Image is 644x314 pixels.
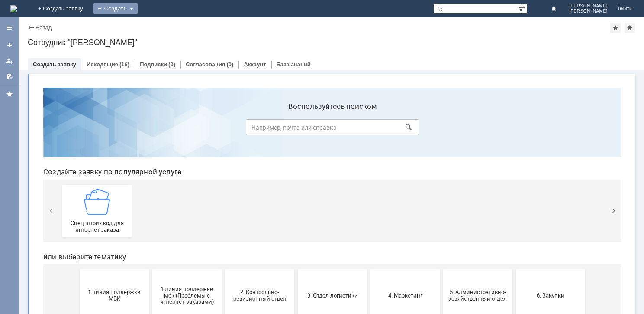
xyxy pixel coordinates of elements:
[119,205,183,225] span: 1 линия поддержки мбк (Проблемы с интернет-заказами)
[191,264,255,277] span: 9. Отдел-ИТ (Для МБК и Пекарни)
[116,244,185,296] button: 8. Отдел качества
[227,61,234,68] div: (0)
[46,267,110,274] span: 7. Служба безопасности
[3,54,16,68] a: Мои заявки
[33,61,76,68] a: Создать заявку
[26,104,95,156] a: Спец штрих код для интернет заказа
[119,267,183,274] span: 8. Отдел качества
[140,61,167,68] a: Подписки
[48,108,74,134] img: getfafe0041f1c547558d014b707d1d9f05
[189,189,258,241] button: 2. Контрольно-ревизионный отдел
[7,87,585,95] header: Создайте заявку по популярной услуге
[43,244,113,296] button: 7. Служба безопасности
[337,267,401,274] span: Отдел ИТ (1С)
[28,38,635,47] div: Сотрудник "[PERSON_NAME]"
[3,38,16,52] a: Создать заявку
[186,61,225,68] a: Согласования
[209,21,383,30] label: Воспользуйтесь поиском
[189,244,258,296] button: 9. Отдел-ИТ (Для МБК и Пекарни)
[3,69,16,83] a: Мои согласования
[482,267,546,274] span: Отдел-ИТ (Офис)
[610,23,621,33] div: Добавить в избранное
[168,61,175,68] div: (0)
[625,23,635,33] div: Сделать домашней страницей
[35,24,52,31] a: Назад
[87,61,118,68] a: Исходящие
[116,189,185,241] button: 1 линия поддержки мбк (Проблемы с интернет-заказами)
[407,189,476,241] button: 5. Административно-хозяйственный отдел
[480,189,549,241] button: 6. Закупки
[93,3,138,14] div: Создать
[264,212,328,218] span: 3. Отдел логистики
[10,5,17,12] img: logo
[569,9,608,14] span: [PERSON_NAME]
[244,61,266,68] a: Аккаунт
[43,189,113,241] button: 1 линия поддержки МБК
[409,264,473,277] span: Отдел-ИТ (Битрикс24 и CRM)
[261,244,331,296] button: Бухгалтерия (для мбк)
[409,208,473,221] span: 5. Административно-хозяйственный отдел
[209,39,383,55] input: Например, почта или справка
[334,244,403,296] button: Отдел ИТ (1С)
[480,244,549,296] button: Отдел-ИТ (Офис)
[261,189,331,241] button: 3. Отдел логистики
[518,4,527,12] span: Расширенный поиск
[277,61,311,68] a: База знаний
[10,5,17,12] a: Перейти на домашнюю страницу
[337,212,401,218] span: 4. Маркетинг
[482,212,546,218] span: 6. Закупки
[407,244,476,296] button: Отдел-ИТ (Битрикс24 и CRM)
[7,172,585,180] header: или выберите тематику
[569,3,608,9] span: [PERSON_NAME]
[119,61,129,68] div: (16)
[29,139,93,152] span: Спец штрих код для интернет заказа
[334,189,403,241] button: 4. Маркетинг
[46,208,110,221] span: 1 линия поддержки МБК
[264,267,328,274] span: Бухгалтерия (для мбк)
[191,208,255,221] span: 2. Контрольно-ревизионный отдел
